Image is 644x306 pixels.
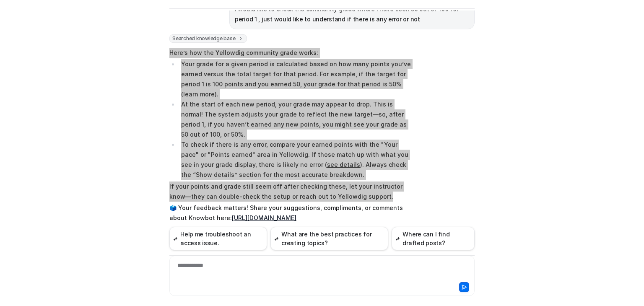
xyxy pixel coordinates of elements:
button: What are the best practices for creating topics? [270,227,388,250]
button: Help me troubleshoot an access issue. [169,227,267,250]
p: If your points and grade still seem off after checking these, let your instructor know—they can d... [169,182,415,202]
button: Where can I find drafted posts? [392,227,475,250]
p: 🗳️ Your feedback matters! Share your suggestions, compliments, or comments about Knowbot here: [169,203,415,223]
a: see details [327,161,360,168]
p: I would like to check the community grade where I have seen 50 out of 100 for period 1 , just wou... [235,4,469,24]
span: Searched knowledge base [169,34,247,43]
li: To check if there is any error, compare your earned points with the "Your pace" or "Points earned... [179,140,415,180]
li: At the start of each new period, your grade may appear to drop. This is normal! The system adjust... [179,99,415,140]
a: [URL][DOMAIN_NAME] [232,214,296,221]
a: learn more [183,91,215,98]
li: Your grade for a given period is calculated based on how many points you’ve earned versus the tot... [179,59,415,99]
p: Here’s how the Yellowdig community grade works: [169,48,415,58]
